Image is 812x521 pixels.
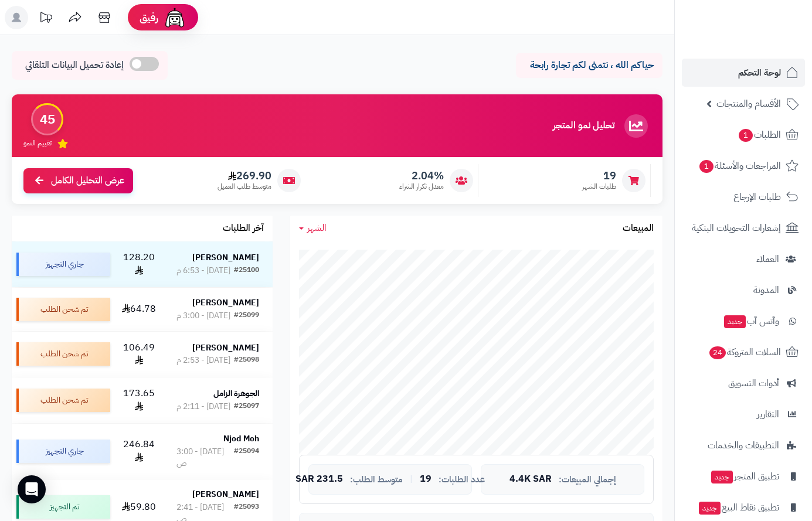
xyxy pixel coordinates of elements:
span: جديد [724,315,746,328]
span: جديد [699,502,721,515]
span: طلبات الشهر [582,182,616,192]
span: الطلبات [738,127,781,143]
span: تقييم النمو [23,138,52,148]
div: تم شحن الطلب [16,342,110,366]
div: Open Intercom Messenger [18,475,46,503]
span: أدوات التسويق [728,375,779,391]
span: إشعارات التحويلات البنكية [692,220,781,236]
td: 128.20 [115,241,163,287]
strong: [PERSON_NAME] [192,488,259,500]
a: تحديثات المنصة [31,6,60,32]
div: تم التجهيز [16,495,110,519]
span: عدد الطلبات: [439,475,485,485]
a: الطلبات1 [682,121,805,149]
img: logo-2.png [732,27,801,52]
span: المدونة [753,282,779,298]
strong: الجوهرة الزامل [213,387,259,400]
div: جاري التجهيز [16,440,110,463]
span: إجمالي المبيعات: [559,475,616,485]
span: 19 [420,474,432,485]
a: التقارير [682,400,805,428]
span: عرض التحليل الكامل [51,174,124,188]
strong: [PERSON_NAME] [192,251,259,264]
div: [DATE] - 3:00 م [176,310,230,322]
a: التطبيقات والخدمات [682,431,805,459]
span: 1 [699,160,714,173]
span: 1 [739,129,753,142]
span: التطبيقات والخدمات [708,437,779,454]
span: معدل تكرار الشراء [399,182,444,192]
strong: [PERSON_NAME] [192,342,259,354]
a: العملاء [682,245,805,273]
span: تطبيق المتجر [710,468,779,485]
strong: Njod Moh [223,433,259,445]
div: #25099 [234,310,259,322]
span: إعادة تحميل البيانات التلقائي [25,59,124,72]
a: السلات المتروكة24 [682,338,805,366]
div: جاري التجهيز [16,253,110,276]
span: التقارير [757,406,779,423]
a: أدوات التسويق [682,369,805,397]
div: [DATE] - 2:11 م [176,401,230,413]
span: الشهر [307,221,327,235]
td: 64.78 [115,288,163,331]
span: وآتس آب [723,313,779,329]
span: متوسط طلب العميل [218,182,271,192]
span: 4.4K SAR [509,474,552,485]
a: وآتس آبجديد [682,307,805,335]
span: رفيق [140,11,158,25]
div: #25100 [234,265,259,277]
span: 19 [582,169,616,182]
span: الأقسام والمنتجات [716,96,781,112]
div: تم شحن الطلب [16,298,110,321]
a: الشهر [299,222,327,235]
img: ai-face.png [163,6,186,29]
a: طلبات الإرجاع [682,183,805,211]
a: عرض التحليل الكامل [23,168,133,193]
span: طلبات الإرجاع [733,189,781,205]
div: [DATE] - 3:00 ص [176,446,234,469]
h3: المبيعات [623,223,654,234]
a: لوحة التحكم [682,59,805,87]
span: 231.5 SAR [295,474,343,485]
span: المراجعات والأسئلة [698,158,781,174]
strong: [PERSON_NAME] [192,297,259,309]
span: لوحة التحكم [738,64,781,81]
td: 106.49 [115,332,163,377]
span: 2.04% [399,169,444,182]
span: تطبيق نقاط البيع [698,499,779,516]
td: 173.65 [115,377,163,423]
a: المدونة [682,276,805,304]
p: حياكم الله ، نتمنى لكم تجارة رابحة [525,59,654,72]
span: 269.90 [218,169,271,182]
div: [DATE] - 6:53 م [176,265,230,277]
span: | [410,475,413,483]
div: #25098 [234,355,259,366]
div: #25097 [234,401,259,413]
span: 24 [709,346,726,360]
h3: تحليل نمو المتجر [553,121,614,131]
span: العملاء [756,251,779,267]
h3: آخر الطلبات [223,223,264,234]
span: السلات المتروكة [708,344,781,360]
a: المراجعات والأسئلة1 [682,152,805,180]
a: إشعارات التحويلات البنكية [682,214,805,242]
td: 246.84 [115,424,163,479]
div: [DATE] - 2:53 م [176,355,230,366]
span: متوسط الطلب: [350,475,403,485]
span: جديد [711,471,733,483]
a: تطبيق المتجرجديد [682,462,805,491]
div: #25094 [234,446,259,469]
div: تم شحن الطلب [16,389,110,412]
